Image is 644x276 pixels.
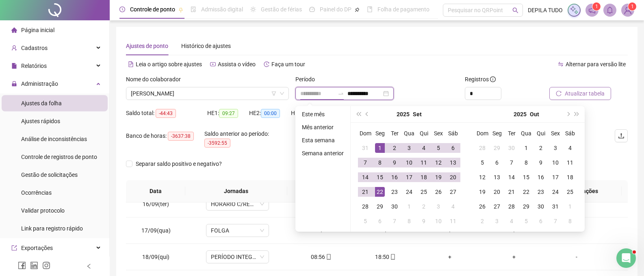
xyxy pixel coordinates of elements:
[521,143,531,153] div: 1
[616,248,636,268] iframe: Intercom live chat
[448,187,458,197] div: 27
[280,91,284,96] span: down
[519,170,533,185] td: 2025-10-15
[387,214,402,228] td: 2025-10-07
[358,155,373,170] td: 2025-09-07
[477,143,487,153] div: 28
[21,245,53,251] span: Exportações
[521,172,531,182] div: 15
[504,170,519,185] td: 2025-10-14
[434,187,443,197] div: 26
[565,89,605,98] span: Atualizar tabela
[402,214,416,228] td: 2025-10-08
[504,126,519,141] th: Ter
[402,155,416,170] td: 2025-09-10
[477,172,487,182] div: 12
[373,185,387,199] td: 2025-09-22
[358,126,373,141] th: Dom
[390,187,399,197] div: 23
[404,187,414,197] div: 24
[446,126,460,141] th: Sáb
[299,135,347,145] li: Esta semana
[431,199,446,214] td: 2025-10-03
[563,170,577,185] td: 2025-10-18
[142,254,169,260] span: 18/09(qui)
[360,172,370,182] div: 14
[565,172,575,182] div: 18
[477,216,487,226] div: 2
[475,126,490,141] th: Dom
[373,126,387,141] th: Seg
[416,170,431,185] td: 2025-09-18
[551,187,560,197] div: 24
[354,106,363,122] button: super-prev-year
[204,129,299,148] div: Saldo anterior ao período:
[271,61,305,67] span: Faça um tour
[360,143,370,153] div: 31
[185,180,287,202] th: Jornadas
[563,214,577,228] td: 2025-11-08
[490,199,504,214] td: 2025-10-27
[477,202,487,211] div: 26
[492,172,502,182] div: 13
[271,91,276,96] span: filter
[211,251,264,263] span: PERÍODO INTEGRAL 19
[556,91,562,96] span: reload
[387,126,402,141] th: Ter
[390,158,399,167] div: 9
[519,214,533,228] td: 2025-11-05
[387,199,402,214] td: 2025-09-30
[416,214,431,228] td: 2025-10-09
[367,7,373,12] span: book
[21,189,52,196] span: Ocorrências
[558,61,564,67] span: swap
[431,141,446,155] td: 2025-09-05
[572,106,581,122] button: super-next-year
[536,216,546,226] div: 6
[309,7,315,12] span: dashboard
[548,214,563,228] td: 2025-11-07
[141,227,171,234] span: 17/09(qua)
[565,143,575,153] div: 4
[592,2,601,11] sup: 1
[132,159,225,168] span: Separar saldo positivo e negativo?
[360,252,411,261] div: 18:50
[553,252,601,261] div: -
[551,202,560,211] div: 31
[446,155,460,170] td: 2025-09-13
[413,106,422,122] button: month panel
[287,180,351,202] th: Entrada 1
[419,187,429,197] div: 25
[387,141,402,155] td: 2025-09-02
[477,187,487,197] div: 19
[565,187,575,197] div: 25
[191,7,196,12] span: file-done
[434,202,443,211] div: 3
[519,141,533,155] td: 2025-10-01
[358,141,373,155] td: 2025-08-31
[156,109,176,118] span: -44:43
[402,126,416,141] th: Qua
[402,185,416,199] td: 2025-09-24
[21,136,87,142] span: Análise de inconsistências
[475,199,490,214] td: 2025-10-26
[448,172,458,182] div: 20
[299,148,347,158] li: Semana anterior
[210,61,216,67] span: youtube
[358,170,373,185] td: 2025-09-14
[618,133,624,139] span: upload
[126,180,185,202] th: Data
[204,139,230,148] span: -3592:55
[375,187,385,197] div: 22
[377,6,429,13] span: Folha de pagamento
[126,109,207,118] div: Saldo total:
[507,202,516,211] div: 28
[143,201,169,207] span: 16/09(ter)
[504,214,519,228] td: 2025-11-04
[21,63,47,69] span: Relatórios
[536,143,546,153] div: 2
[355,7,360,12] span: pushpin
[299,109,347,119] li: Este mês
[363,106,372,122] button: prev-year
[504,185,519,199] td: 2025-10-21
